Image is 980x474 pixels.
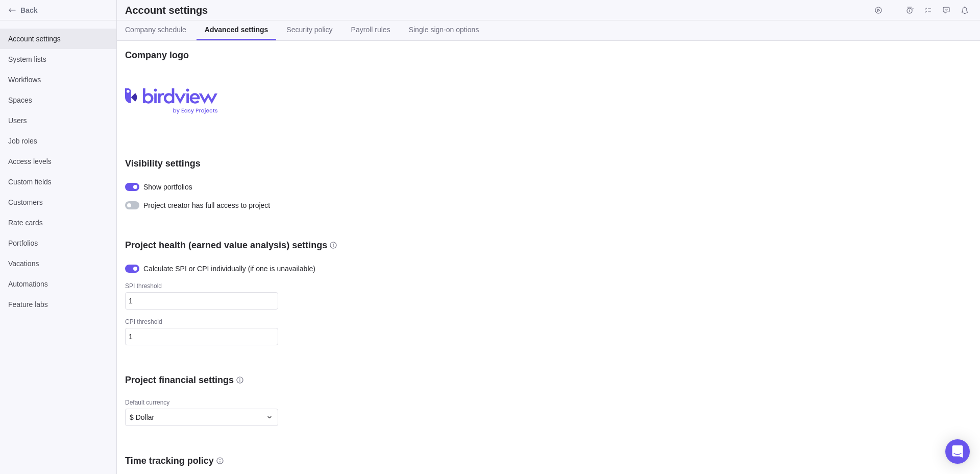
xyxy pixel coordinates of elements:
span: Notifications [958,3,972,17]
span: Company schedule [125,25,186,35]
a: Approval requests [939,8,953,16]
span: Access levels [8,156,108,167]
span: Job roles [8,136,108,146]
a: Advanced settings [197,20,276,40]
span: Rate cards [8,218,108,228]
span: System lists [8,54,108,64]
span: Customers [8,197,108,207]
h3: Visibility settings [125,157,201,170]
span: Spaces [8,95,108,105]
span: My assignments [921,3,935,17]
span: Portfolios [8,238,108,248]
span: Approval requests [939,3,953,17]
span: Feature labs [8,299,108,310]
input: SPI threshold [125,292,278,310]
div: Open Intercom Messenger [945,439,970,464]
span: $ Dollar [130,412,154,422]
a: Notifications [958,8,972,16]
span: Security policy [286,25,332,35]
a: Time logs [902,8,917,16]
div: Default currency [125,398,482,409]
span: Workflows [8,75,108,85]
span: Custom fields [8,177,108,187]
a: Single sign-on options [401,20,487,40]
h3: Time tracking policy [125,455,214,467]
div: CPI threshold [125,318,278,328]
div: SPI threshold [125,282,278,292]
a: My assignments [921,8,935,16]
span: Single sign-on options [409,25,479,35]
h2: Account settings [125,3,208,17]
span: Advanced settings [205,25,268,35]
span: Project creator has full access to project [143,200,270,210]
span: Time logs [902,3,917,17]
span: Users [8,115,108,126]
h3: Project health (earned value analysis) settings [125,239,327,251]
a: Company schedule [117,20,194,40]
h3: Project financial settings [125,374,234,386]
span: Vacations [8,258,108,269]
span: Automations [8,279,108,289]
a: Payroll rules [343,20,399,40]
span: Start timer [871,3,886,17]
span: Calculate SPI or CPI individually (if one is unavailable) [143,264,315,274]
svg: info-description [236,376,244,384]
h3: Company logo [125,49,189,61]
input: CPI threshold [125,328,278,345]
a: Security policy [278,20,340,40]
svg: info-description [329,241,337,249]
svg: info-description [216,457,224,465]
span: Back [20,5,112,15]
span: Show portfolios [143,182,192,192]
span: Account settings [8,34,108,44]
span: Payroll rules [351,25,390,35]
